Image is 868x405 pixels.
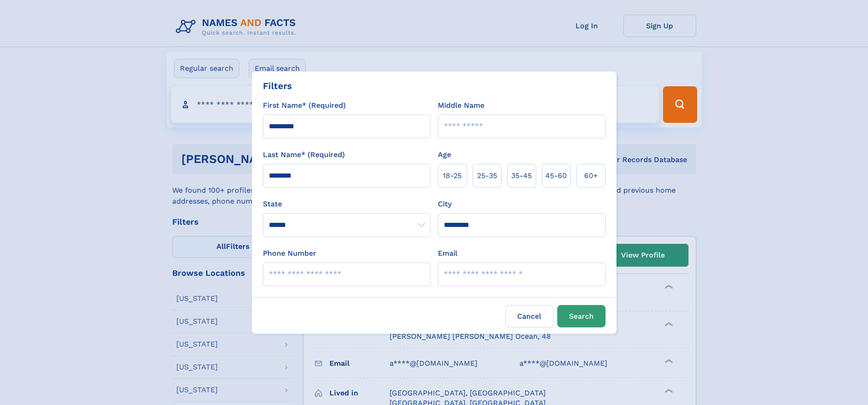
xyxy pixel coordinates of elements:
[443,170,462,181] span: 18‑25
[557,305,606,327] button: Search
[438,248,457,259] label: Email
[438,100,484,111] label: Middle Name
[263,199,431,210] label: State
[438,149,451,160] label: Age
[263,79,292,93] div: Filters
[263,248,316,259] label: Phone Number
[263,149,345,160] label: Last Name* (Required)
[511,170,532,181] span: 35‑45
[263,100,346,111] label: First Name* (Required)
[545,170,567,181] span: 45‑60
[477,170,497,181] span: 25‑35
[584,170,598,181] span: 60+
[505,305,554,327] label: Cancel
[438,199,452,210] label: City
